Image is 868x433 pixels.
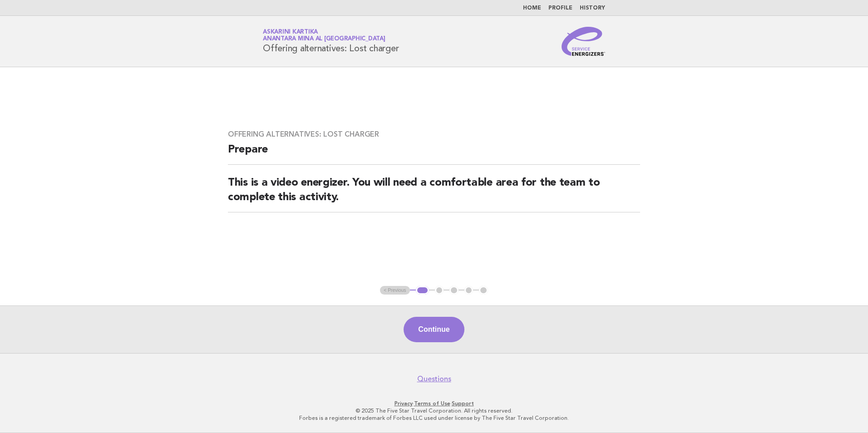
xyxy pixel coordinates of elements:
h1: Offering alternatives: Lost charger [263,30,399,53]
a: Privacy [395,400,413,407]
h2: This is a video energizer. You will need a comfortable area for the team to complete this activity. [228,176,640,212]
span: Anantara Mina al [GEOGRAPHIC_DATA] [263,36,385,42]
a: Terms of Use [414,400,450,407]
h3: Offering alternatives: Lost charger [228,130,640,139]
button: Continue [404,317,464,342]
p: Forbes is a registered trademark of Forbes LLC used under license by The Five Star Travel Corpora... [156,414,712,422]
button: 1 [416,286,429,295]
a: Questions [417,374,451,384]
a: Profile [548,5,572,11]
a: Askarini KartikaAnantara Mina al [GEOGRAPHIC_DATA] [263,29,385,42]
a: History [580,5,605,11]
h2: Prepare [228,143,640,165]
img: Service Energizers [562,27,605,56]
a: Support [452,400,474,407]
a: Home [523,5,541,11]
p: © 2025 The Five Star Travel Corporation. All rights reserved. [156,407,712,414]
p: · · [156,400,712,407]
